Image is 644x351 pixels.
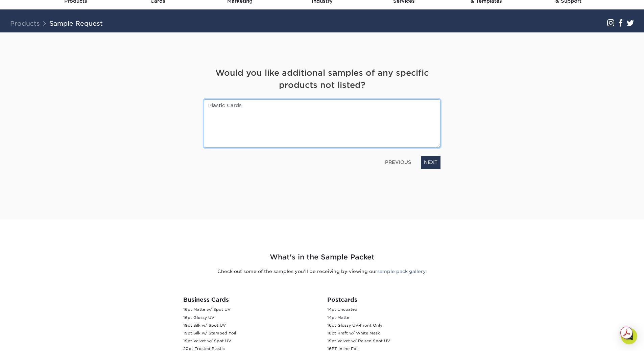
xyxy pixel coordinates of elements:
[49,20,103,27] a: Sample Request
[124,252,520,262] h2: What's in the Sample Packet
[204,67,440,91] h4: Would you like additional samples of any specific products not listed?
[377,269,426,274] a: sample pack gallery
[382,157,414,168] a: PREVIOUS
[421,156,440,169] a: NEXT
[327,296,461,303] h3: Postcards
[124,268,520,275] p: Check out some of the samples you’ll be receiving by viewing our .
[10,20,40,27] a: Products
[183,296,317,303] h3: Business Cards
